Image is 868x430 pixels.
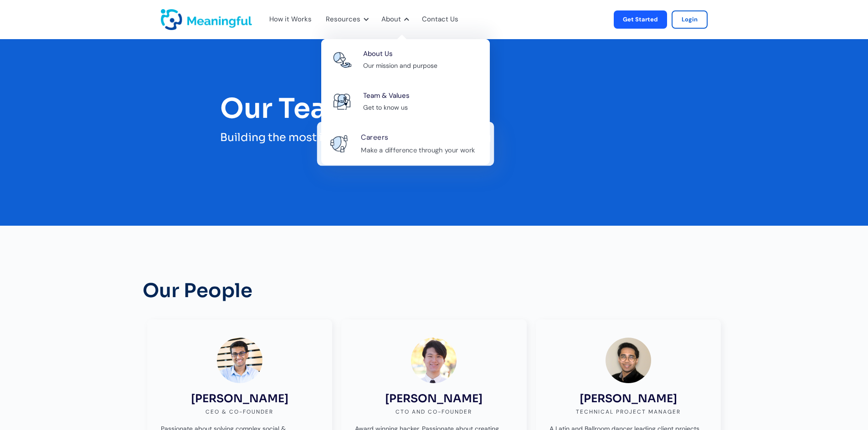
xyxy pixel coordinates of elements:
h2: Our People [143,267,252,315]
nav: About [321,35,490,165]
div: CTO and Co-Founder [395,407,472,416]
h3: [PERSON_NAME] [580,392,677,405]
div: Building the most impactful community for giving [220,128,648,147]
img: Career Icon [329,135,349,152]
div: How it Works [264,5,316,35]
div: About [381,14,401,25]
div: Resources [326,14,360,25]
a: home [161,9,184,30]
div: How it Works [269,14,312,25]
a: Contact Us [422,14,458,25]
a: Get Started [614,10,667,29]
img: About Us Icon [333,94,351,110]
div: Resources [320,5,371,35]
div: Get to know us [363,102,408,113]
div: About Us [363,48,393,60]
a: How it Works [269,14,305,25]
img: Connecting Icon [333,52,351,68]
h1: Our Team [220,94,648,124]
a: Connecting IconAbout UsOur mission and purpose [321,39,490,81]
div: Contact Us [416,5,469,35]
a: Career IconCareersMake a difference through your work [317,121,494,166]
div: Team & Values [363,90,410,102]
div: CEO & Co-founder [205,407,273,416]
div: Technical Project Manager [576,407,681,416]
a: About Us IconTeam & ValuesGet to know us [321,81,490,123]
h3: [PERSON_NAME] [191,392,288,405]
div: Our mission and purpose [363,61,437,71]
div: Careers [361,132,388,144]
a: Login [672,10,708,29]
h3: [PERSON_NAME] [385,392,483,405]
div: Make a difference through your work [361,144,475,156]
div: About [376,5,412,35]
